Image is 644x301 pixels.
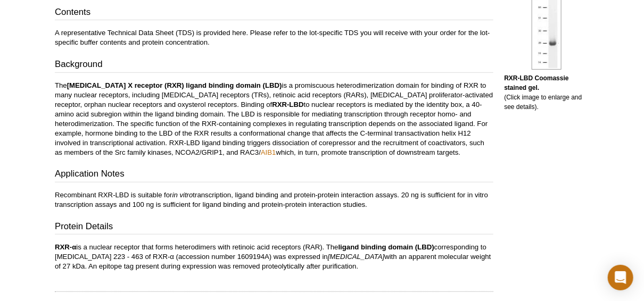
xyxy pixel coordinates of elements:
b: RXR-α [55,243,76,251]
p: The is a promiscuous heterodimerization domain for binding of RXR to many nuclear receptors, incl... [55,81,493,157]
p: (Click image to enlarge and see details). [504,73,589,112]
b: ligand binding domain (LBD) [338,243,434,251]
p: A representative Technical Data Sheet (TDS) is provided here. Please refer to the lot-specific TD... [55,28,493,47]
h3: Application Notes [55,168,493,182]
h3: Background [55,58,493,73]
b: RXR-LBD [272,101,303,108]
h3: Contents [55,6,493,21]
div: Open Intercom Messenger [608,265,633,290]
h3: Protein Details [55,220,493,235]
p: Recombinant RXR-LBD is suitable for transcription, ligand binding and protein-protein interaction... [55,190,493,210]
b: RXR-LBD Coomassie stained gel. [504,74,568,91]
i: [MEDICAL_DATA] [328,253,385,261]
a: AIB1 [261,148,276,156]
p: is a nuclear receptor that forms heterodimers with retinoic acid receptors (RAR). The correspondi... [55,243,493,271]
i: in vitro [172,191,193,199]
b: [MEDICAL_DATA] X receptor (RXR) ligand binding domain (LBD) [67,81,282,89]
